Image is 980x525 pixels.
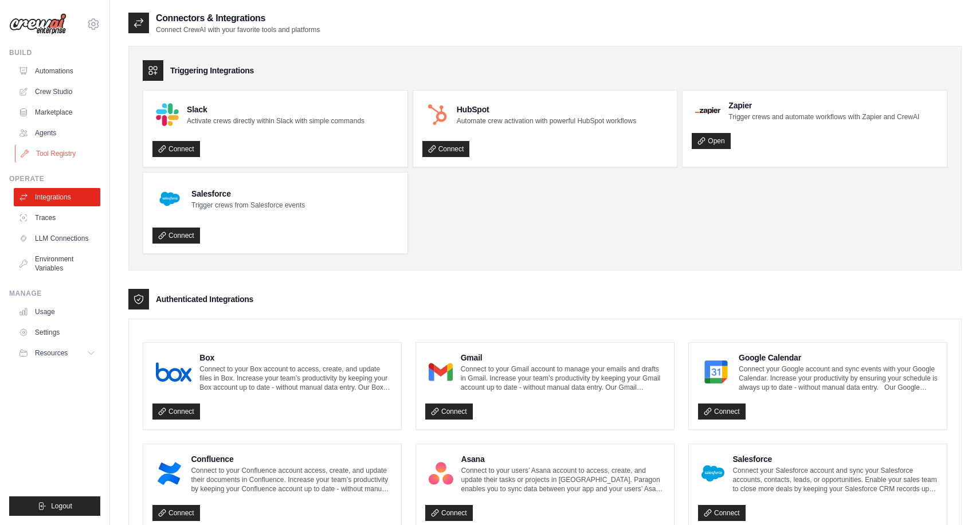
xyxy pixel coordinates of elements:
[199,365,392,392] p: Connect to your Box account to access, create, and update files in Box. Increase your team’s prod...
[152,141,200,157] a: Connect
[739,352,938,363] h4: Google Calendar
[698,505,746,521] a: Connect
[187,104,364,115] h4: Slack
[739,365,938,392] p: Connect your Google account and sync events with your Google Calendar. Increase your productivity...
[191,453,392,465] h4: Confluence
[429,462,453,485] img: Asana Logo
[14,103,100,122] a: Marketplace
[728,100,919,111] h4: Zapier
[698,403,746,420] a: Connect
[187,116,364,126] p: Activate crews directly within Slack with simple commands
[14,83,100,101] a: Crew Studio
[461,453,665,465] h4: Asana
[732,453,938,465] h4: Salesforce
[9,48,100,57] div: Build
[51,502,72,511] span: Logout
[14,124,100,142] a: Agents
[152,403,200,420] a: Connect
[701,462,724,485] img: Salesforce Logo
[156,462,183,485] img: Confluence Logo
[14,344,100,362] button: Resources
[14,323,100,342] a: Settings
[152,505,200,521] a: Connect
[191,188,305,199] h4: Salesforce
[14,229,100,248] a: LLM Connections
[9,13,66,35] img: Logo
[156,25,320,34] p: Connect CrewAI with your favorite tools and platforms
[14,188,100,206] a: Integrations
[15,144,101,163] a: Tool Registry
[156,293,253,305] h3: Authenticated Integrations
[191,201,305,210] p: Trigger crews from Salesforce events
[199,352,392,363] h4: Box
[457,104,636,115] h4: HubSpot
[14,250,100,277] a: Environment Variables
[728,112,919,122] p: Trigger crews and automate workflows with Zapier and CrewAI
[701,361,731,383] img: Google Calendar Logo
[426,103,449,126] img: HubSpot Logo
[461,466,665,493] p: Connect to your users’ Asana account to access, create, and update their tasks or projects in [GE...
[14,303,100,321] a: Usage
[695,107,720,114] img: Zapier Logo
[692,133,730,149] a: Open
[457,116,636,126] p: Automate crew activation with powerful HubSpot workflows
[9,289,100,298] div: Manage
[429,361,453,383] img: Gmail Logo
[425,505,473,521] a: Connect
[156,361,191,383] img: Box Logo
[35,348,68,358] span: Resources
[191,466,392,493] p: Connect to your Confluence account access, create, and update their documents in Confluence. Incr...
[461,365,665,392] p: Connect to your Gmail account to manage your emails and drafts in Gmail. Increase your team’s pro...
[152,228,200,244] a: Connect
[14,209,100,227] a: Traces
[170,65,254,76] h3: Triggering Integrations
[156,185,183,213] img: Salesforce Logo
[461,352,665,363] h4: Gmail
[156,103,179,126] img: Slack Logo
[732,466,938,493] p: Connect your Salesforce account and sync your Salesforce accounts, contacts, leads, or opportunit...
[14,62,100,80] a: Automations
[156,11,320,25] h2: Connectors & Integrations
[422,141,470,157] a: Connect
[425,403,473,420] a: Connect
[9,496,100,516] button: Logout
[9,174,100,183] div: Operate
